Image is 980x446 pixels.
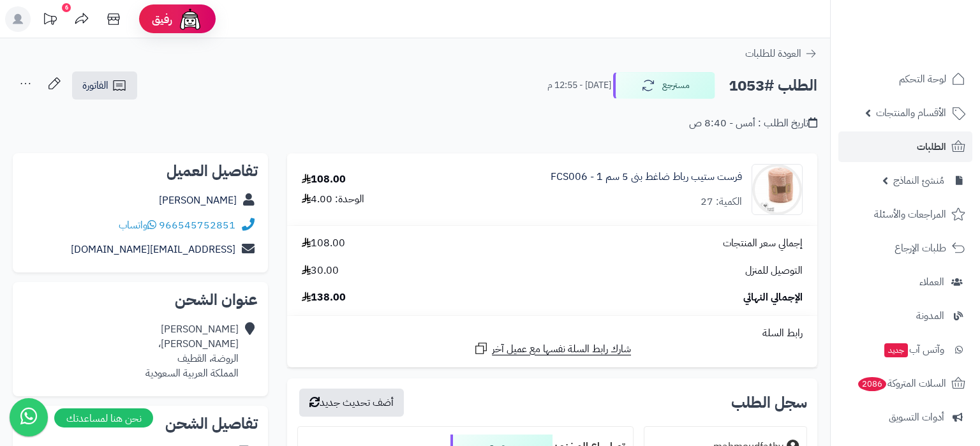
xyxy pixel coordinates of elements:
[858,377,886,391] span: 2086
[745,46,817,61] a: العودة للطلبات
[159,193,237,208] a: [PERSON_NAME]
[838,267,972,297] a: العملاء
[547,79,611,92] small: [DATE] - 12:55 م
[473,341,631,357] a: شارك رابط السلة نفسها مع عميل آخر
[838,334,972,365] a: وآتس آبجديد
[302,290,346,305] span: 138.00
[34,6,66,35] a: تحديثات المنصة
[145,322,239,380] div: [PERSON_NAME] [PERSON_NAME]، الروضة، القطيف المملكة العربية السعودية
[919,273,944,291] span: العملاء
[889,408,944,426] span: أدوات التسويق
[492,342,631,357] span: شارك رابط السلة نفسها مع عميل آخر
[71,242,235,257] a: [EMAIL_ADDRESS][DOMAIN_NAME]
[838,301,972,331] a: المدونة
[613,72,715,99] button: مسترجع
[883,341,944,359] span: وآتس آب
[82,78,108,93] span: الفاتورة
[745,264,803,278] span: التوصيل للمنزل
[838,233,972,264] a: طلبات الإرجاع
[292,326,812,341] div: رابط السلة
[299,389,404,417] button: أضف تحديث جديد
[874,205,946,223] span: المراجعات والأسئلة
[723,236,803,251] span: إجمالي سعر المنتجات
[729,73,817,99] h2: الطلب #1053
[72,71,137,100] a: الفاتورة
[701,195,742,209] div: الكمية: 27
[876,104,946,122] span: الأقسام والمنتجات
[731,395,807,410] h3: سجل الطلب
[917,138,946,156] span: الطلبات
[302,236,345,251] span: 108.00
[916,307,944,325] span: المدونة
[302,192,364,207] div: الوحدة: 4.00
[838,64,972,94] a: لوحة التحكم
[895,239,946,257] span: طلبات الإرجاع
[838,131,972,162] a: الطلبات
[302,264,339,278] span: 30.00
[23,292,258,308] h2: عنوان الشحن
[884,343,908,357] span: جديد
[893,33,968,59] img: logo-2.png
[152,11,172,27] span: رفيق
[752,164,802,215] img: 17220c2363f6e08c8234f698b3f8c3e1fda9d-90x90.jpg
[893,172,944,190] span: مُنشئ النماذج
[838,402,972,433] a: أدوات التسويق
[159,218,235,233] a: 966545752851
[745,46,801,61] span: العودة للطلبات
[119,218,156,233] a: واتساب
[177,6,203,32] img: ai-face.png
[857,375,946,392] span: السلات المتروكة
[899,70,946,88] span: لوحة التحكم
[62,3,71,12] div: 6
[23,163,258,179] h2: تفاصيل العميل
[838,368,972,399] a: السلات المتروكة2086
[838,199,972,230] a: المراجعات والأسئلة
[551,170,742,184] a: فرست ستيب رباط ضاغط بنى 5 سم FCS006 - 1
[302,172,346,187] div: 108.00
[743,290,803,305] span: الإجمالي النهائي
[689,116,817,131] div: تاريخ الطلب : أمس - 8:40 ص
